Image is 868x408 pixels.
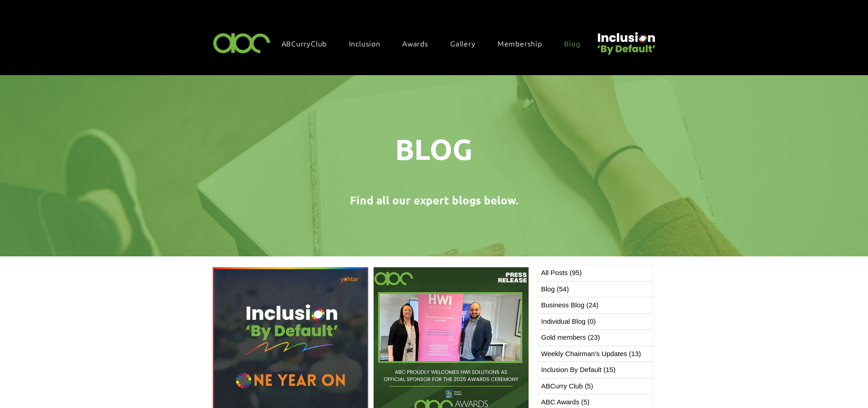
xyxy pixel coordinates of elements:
[570,269,582,276] span: (95)
[402,38,428,48] span: Awards
[277,34,341,53] a: ABCurryClub
[349,38,380,48] span: Inclusion
[538,378,653,394] a: ABCurry Club
[603,366,616,373] span: (15)
[586,301,599,309] span: (24)
[538,362,653,378] a: Inclusion By Default
[541,397,590,408] span: ABC Awards
[398,34,442,53] div: Awards
[541,381,593,392] span: ABCurry Club
[541,365,616,375] span: Inclusion By Default
[282,38,327,48] span: ABCurryClub
[541,332,600,343] span: Gold members
[541,349,641,359] span: Weekly Chairman's Updates
[493,34,556,53] a: Membership
[538,281,653,297] a: Blog
[446,34,489,53] a: Gallery
[538,330,653,346] a: Gold members
[564,38,580,48] span: Blog
[587,317,596,325] span: (0)
[538,265,653,281] a: All Posts
[541,316,596,327] span: Individual Blog
[588,333,600,341] span: (23)
[629,350,641,357] span: (13)
[541,284,569,295] span: Blog
[538,314,653,330] a: Individual Blog
[581,398,590,406] span: (5)
[557,285,569,293] span: (54)
[211,29,273,56] img: ABC-Logo-Blank-Background-01-01-2.png
[541,300,599,311] span: Business Blog
[541,268,582,278] span: All Posts
[560,34,594,53] a: Blog
[395,131,473,167] span: BLOG
[450,38,476,48] span: Gallery
[344,34,394,53] div: Inclusion
[277,34,594,53] nav: Site
[350,193,519,207] span: Find all our expert blogs below.
[498,38,542,48] span: Membership
[585,382,593,390] span: (5)
[538,346,653,362] a: Weekly Chairman's Updates
[538,297,653,313] a: Business Blog
[594,25,657,56] img: Untitled design (22).png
